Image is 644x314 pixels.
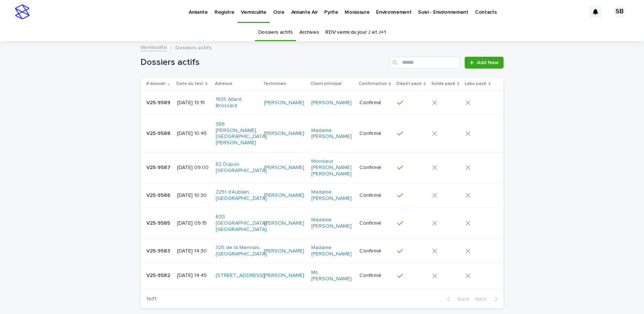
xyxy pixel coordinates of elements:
[177,165,210,171] p: [DATE] 09:00
[311,217,352,229] a: Madame [PERSON_NAME]
[264,165,304,171] a: [PERSON_NAME]
[359,220,391,227] p: Confirmé
[177,130,210,137] p: [DATE] 10:45
[140,115,504,152] tr: V25-9588V25-9588 [DATE] 10:45386 [PERSON_NAME], [GEOGRAPHIC_DATA][PERSON_NAME] [PERSON_NAME] Mada...
[146,129,172,137] p: V25-9588
[140,43,167,51] a: Vermiculite
[216,214,268,232] a: 633 [GEOGRAPHIC_DATA], [GEOGRAPHIC_DATA]
[146,271,172,279] p: V25-9582
[140,290,162,308] p: 1 of 1
[264,192,304,199] a: [PERSON_NAME]
[311,80,342,88] p: Client principal
[177,220,210,227] p: [DATE] 09:15
[177,272,210,279] p: [DATE] 14:45
[140,208,504,238] tr: V25-9585V25-9585 [DATE] 09:15633 [GEOGRAPHIC_DATA], [GEOGRAPHIC_DATA] [PERSON_NAME] Madame [PERSO...
[216,161,267,174] a: 82 Dupuis, [GEOGRAPHIC_DATA]
[475,297,491,302] span: Next
[465,80,487,88] p: Labo payé
[146,219,172,227] p: V25-9585
[311,189,352,202] a: Madame [PERSON_NAME]
[146,247,172,254] p: V25-9583
[472,296,504,303] button: Next
[177,248,210,254] p: [DATE] 14:30
[140,57,387,68] h1: Dossiers actifs
[396,80,422,88] p: Dépôt payé
[614,6,625,18] div: SB
[146,98,172,106] p: V25-9589
[264,130,304,137] a: [PERSON_NAME]
[359,272,391,279] p: Confirmé
[140,183,504,208] tr: V25-9586V25-9586 [DATE] 10:302251 d'Aublain, [GEOGRAPHIC_DATA] [PERSON_NAME] Madame [PERSON_NAME]...
[15,4,30,19] img: stacker-logo-s-only.png
[216,272,265,279] a: [STREET_ADDRESS]
[359,165,391,171] p: Confirmé
[311,128,352,140] a: Madame [PERSON_NAME]
[176,80,203,88] p: Date du test
[146,80,166,88] p: # dossier
[140,90,504,115] tr: V25-9589V25-9589 [DATE] 13:151835 Allard, Brossard [PERSON_NAME] [PERSON_NAME] Confirmé
[146,163,172,171] p: V25-9587
[311,270,352,282] a: Ms. [PERSON_NAME]
[359,130,391,137] p: Confirmé
[263,80,286,88] p: Technicien
[216,96,257,109] a: 1835 Allard, Brossard
[216,245,267,257] a: 325 de la Mennais, [GEOGRAPHIC_DATA]
[325,24,386,41] a: RDV vermi du jour J et J+1
[311,158,352,177] a: Monsieur [PERSON_NAME] [PERSON_NAME]
[216,189,267,202] a: 2251 d'Aublain, [GEOGRAPHIC_DATA]
[311,100,352,106] a: [PERSON_NAME]
[216,121,267,146] a: 386 [PERSON_NAME], [GEOGRAPHIC_DATA][PERSON_NAME]
[390,57,460,69] input: Search
[431,80,455,88] p: Solde payé
[140,152,504,183] tr: V25-9587V25-9587 [DATE] 09:0082 Dupuis, [GEOGRAPHIC_DATA] [PERSON_NAME] Monsieur [PERSON_NAME] [P...
[441,296,472,303] button: Back
[453,297,469,302] span: Back
[359,248,391,254] p: Confirmé
[264,272,304,279] a: [PERSON_NAME]
[477,60,499,65] span: Add New
[140,263,504,288] tr: V25-9582V25-9582 [DATE] 14:45[STREET_ADDRESS] [PERSON_NAME] Ms. [PERSON_NAME] Confirmé
[465,57,504,69] a: Add New
[140,239,504,264] tr: V25-9583V25-9583 [DATE] 14:30325 de la Mennais, [GEOGRAPHIC_DATA] [PERSON_NAME] Madame [PERSON_NA...
[359,80,387,88] p: Confirmation
[264,248,304,254] a: [PERSON_NAME]
[299,24,319,41] a: Archives
[359,192,391,199] p: Confirmé
[258,24,293,41] a: Dossiers actifs
[215,80,232,88] p: Adresse
[264,100,304,106] a: [PERSON_NAME]
[175,43,212,51] p: Dossiers actifs
[177,100,210,106] p: [DATE] 13:15
[311,245,352,257] a: Madame [PERSON_NAME]
[359,100,391,106] p: Confirmé
[264,220,304,227] a: [PERSON_NAME]
[146,191,172,199] p: V25-9586
[177,192,210,199] p: [DATE] 10:30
